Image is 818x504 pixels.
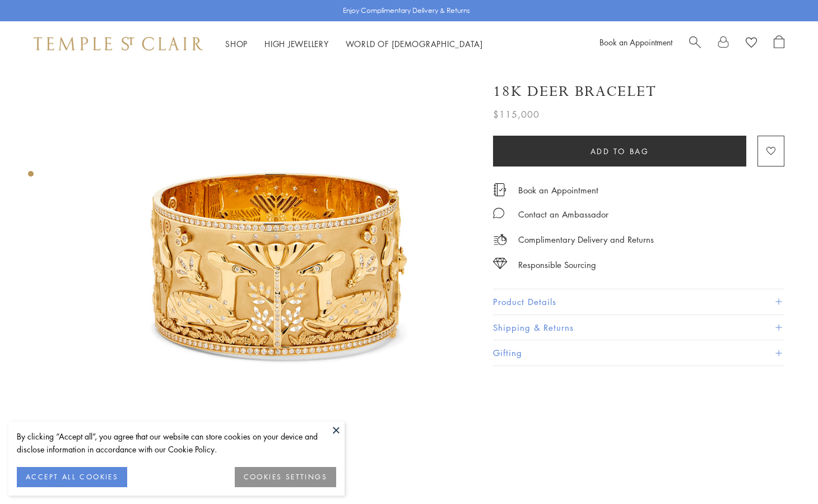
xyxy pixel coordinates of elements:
button: COOKIES SETTINGS [235,467,336,487]
span: Add to bag [591,145,649,158]
img: icon_appointment.svg [493,183,506,196]
button: Shipping & Returns [493,315,784,340]
a: Search [689,35,701,52]
img: icon_delivery.svg [493,233,507,247]
a: View Wishlist [746,35,757,52]
h1: 18K Deer Bracelet [493,82,657,101]
button: Add to bag [493,136,746,167]
a: High JewelleryHigh Jewellery [264,38,329,49]
a: Book an Appointment [599,36,672,48]
p: Enjoy Complimentary Delivery & Returns [343,5,470,16]
div: Product gallery navigation [28,168,34,186]
img: MessageIcon-01_2.svg [493,207,504,219]
span: $115,000 [493,107,540,122]
img: 18K Deer Bracelet [73,66,476,470]
nav: Main navigation [225,37,483,51]
a: Book an Appointment [518,184,598,196]
a: Open Shopping Bag [774,35,784,52]
iframe: Gorgias live chat messenger [762,451,807,493]
div: Contact an Ambassador [518,207,608,221]
img: Temple St. Clair [34,37,203,50]
p: Complimentary Delivery and Returns [518,233,654,247]
a: World of [DEMOGRAPHIC_DATA]World of [DEMOGRAPHIC_DATA] [346,38,483,49]
button: Gifting [493,340,784,366]
a: ShopShop [225,38,248,49]
button: Product Details [493,289,784,315]
button: ACCEPT ALL COOKIES [17,467,127,487]
div: By clicking “Accept all”, you agree that our website can store cookies on your device and disclos... [17,430,336,456]
img: icon_sourcing.svg [493,258,507,269]
div: Responsible Sourcing [518,258,596,272]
